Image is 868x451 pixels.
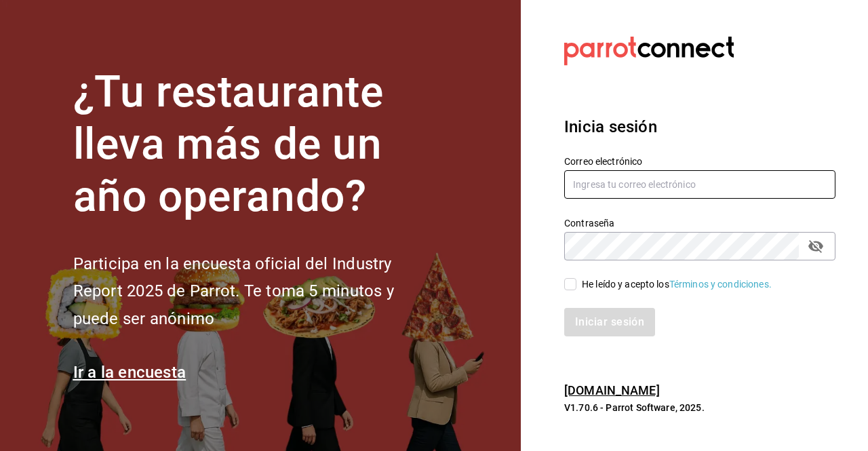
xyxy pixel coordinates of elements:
[73,66,439,222] h1: ¿Tu restaurante lleva más de un año operando?
[669,279,772,290] a: Términos y condiciones.
[564,218,835,228] label: Contraseña
[582,277,772,292] div: He leído y acepto los
[564,157,835,166] label: Correo electrónico
[564,383,660,397] a: [DOMAIN_NAME]
[564,170,835,199] input: Ingresa tu correo electrónico
[564,115,835,139] h3: Inicia sesión
[564,401,835,414] p: V1.70.6 - Parrot Software, 2025.
[73,363,186,382] a: Ir a la encuesta
[804,235,827,258] button: passwordField
[73,250,439,333] h2: Participa en la encuesta oficial del Industry Report 2025 de Parrot. Te toma 5 minutos y puede se...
